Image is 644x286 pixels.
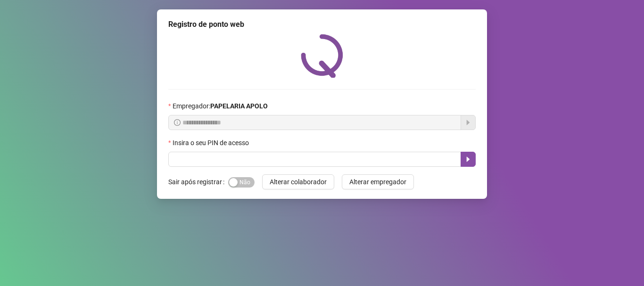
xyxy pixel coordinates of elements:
[349,177,406,187] span: Alterar empregador
[168,19,476,30] div: Registro de ponto web
[174,119,181,126] span: info-circle
[262,174,334,189] button: Alterar colaborador
[342,174,414,189] button: Alterar empregador
[210,102,268,110] strong: PAPELARIA APOLO
[270,177,327,187] span: Alterar colaborador
[168,174,228,189] label: Sair após registrar
[173,101,268,111] span: Empregador :
[464,155,472,163] span: caret-right
[168,138,255,148] label: Insira o seu PIN de acesso
[301,34,343,78] img: QRPoint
